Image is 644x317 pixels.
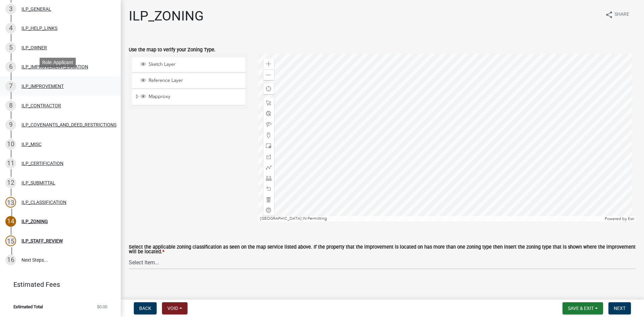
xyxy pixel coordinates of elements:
[5,139,16,150] div: 10
[140,77,243,84] div: Reference Layer
[568,306,594,311] span: Save & Exit
[129,8,204,24] h1: ILP_ZONING
[21,142,42,147] div: ILP_MISC
[147,77,243,84] span: Reference Layer
[129,245,636,255] label: Select the applicable zoning classification as seen on the map service listed above. If the prope...
[21,161,63,166] div: ILP_CERTIFICATION
[134,302,157,314] button: Back
[263,69,274,80] div: Zoom out
[608,302,631,314] button: Next
[167,306,178,311] span: Void
[5,100,16,111] div: 8
[21,239,63,243] div: ILP_STAFF_REVIEW
[97,305,107,309] span: $0.00
[5,255,16,265] div: 16
[5,235,16,246] div: 15
[5,81,16,92] div: 7
[258,216,603,221] div: [GEOGRAPHIC_DATA] IN Permitting
[5,278,110,291] a: Estimated Fees
[21,122,116,127] div: ILP_COVENANTS_AND_DEED_RESTRICTIONS
[21,45,47,50] div: ILP_OWNER
[132,73,245,89] li: Reference Layer
[562,302,603,314] button: Save & Exit
[132,90,245,105] li: Mapproxy
[21,84,64,89] div: ILP_IMPROVEMENT
[5,177,16,188] div: 12
[139,306,151,311] span: Back
[21,26,57,31] div: ILP_HELP_LINKS
[600,8,635,21] button: shareShare
[132,57,245,72] li: Sketch Layer
[263,59,274,69] div: Zoom in
[5,216,16,227] div: 14
[5,197,16,208] div: 13
[21,200,66,205] div: ILP_CLASSIFICATION
[147,61,243,67] span: Sketch Layer
[21,219,48,224] div: ILP_ZONING
[5,42,16,53] div: 5
[628,216,634,221] a: Esri
[140,94,243,100] div: Mapproxy
[263,84,274,94] div: Find my location
[5,4,16,14] div: 3
[135,94,140,101] span: Expand
[40,58,76,67] div: Role: Applicant
[147,94,243,100] span: Mapproxy
[13,305,43,309] span: Estimated Total
[5,23,16,34] div: 4
[5,61,16,72] div: 6
[129,48,216,52] label: Use the map to verify your Zoning Type.
[614,11,629,19] span: Share
[5,158,16,169] div: 11
[21,64,88,69] div: ILP_IMPROVEMENT_LOCATION
[5,119,16,130] div: 9
[21,103,61,108] div: ILP_CONTRACTOR
[140,61,243,68] div: Sketch Layer
[131,56,246,107] ul: Layer List
[614,306,626,311] span: Next
[603,216,636,221] div: Powered by
[21,180,55,185] div: ILP_SUBMITTAL
[162,302,187,314] button: Void
[21,7,51,11] div: ILP_GENERAL
[605,11,613,19] i: share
